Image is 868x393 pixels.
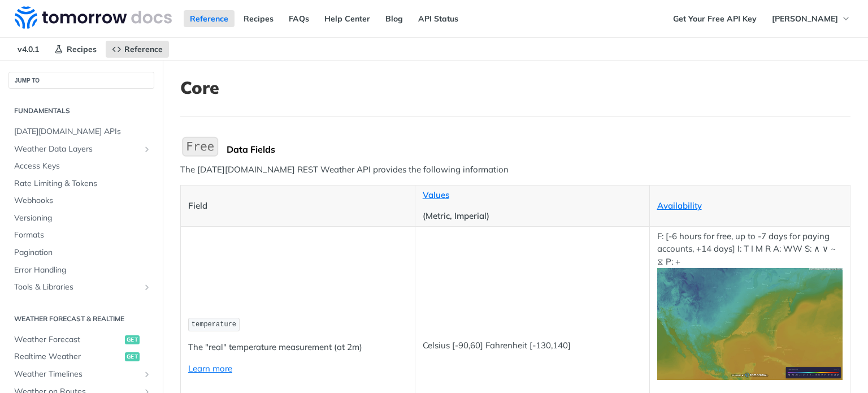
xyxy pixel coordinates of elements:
[15,6,172,29] img: Tomorrow.io Weather API Docs
[188,341,407,354] p: The "real" temperature measurement (at 2m)
[8,72,154,89] button: JUMP TO
[237,10,280,27] a: Recipes
[14,351,122,362] span: Realtime Weather
[423,210,642,223] p: (Metric, Imperial)
[8,210,154,227] a: Versioning
[106,41,169,58] a: Reference
[8,227,154,244] a: Formats
[423,339,642,352] p: Celsius [-90,60] Fahrenheit [-130,140]
[14,213,151,224] span: Versioning
[14,230,151,241] span: Formats
[657,200,702,211] a: Availability
[8,314,154,324] h2: Weather Forecast & realtime
[188,363,232,374] a: Learn more
[8,123,154,140] a: [DATE][DOMAIN_NAME] APIs
[8,262,154,279] a: Error Handling
[11,41,45,58] span: v4.0.1
[124,44,163,54] span: Reference
[142,145,151,154] button: Show subpages for Weather Data Layers
[8,244,154,261] a: Pagination
[14,369,140,380] span: Weather Timelines
[188,318,240,332] code: temperature
[180,77,850,98] h1: Core
[67,44,97,54] span: Recipes
[318,10,376,27] a: Help Center
[125,335,140,344] span: get
[180,163,850,176] p: The [DATE][DOMAIN_NAME] REST Weather API provides the following information
[8,141,154,158] a: Weather Data LayersShow subpages for Weather Data Layers
[379,10,409,27] a: Blog
[423,189,449,200] a: Values
[8,366,154,383] a: Weather TimelinesShow subpages for Weather Timelines
[188,200,407,213] p: Field
[8,106,154,116] h2: Fundamentals
[8,348,154,365] a: Realtime Weatherget
[772,14,838,24] span: [PERSON_NAME]
[8,331,154,348] a: Weather Forecastget
[657,318,843,329] span: Expand image
[8,158,154,175] a: Access Keys
[14,178,151,189] span: Rate Limiting & Tokens
[8,279,154,296] a: Tools & LibrariesShow subpages for Tools & Libraries
[412,10,465,27] a: API Status
[14,161,151,172] span: Access Keys
[184,10,235,27] a: Reference
[125,352,140,361] span: get
[766,10,857,27] button: [PERSON_NAME]
[142,370,151,379] button: Show subpages for Weather Timelines
[14,334,122,346] span: Weather Forecast
[227,144,850,155] div: Data Fields
[14,282,140,293] span: Tools & Libraries
[8,192,154,209] a: Webhooks
[14,247,151,258] span: Pagination
[14,126,151,137] span: [DATE][DOMAIN_NAME] APIs
[14,144,140,155] span: Weather Data Layers
[667,10,763,27] a: Get Your Free API Key
[14,195,151,206] span: Webhooks
[283,10,315,27] a: FAQs
[142,283,151,292] button: Show subpages for Tools & Libraries
[657,230,843,380] p: F: [-6 hours for free, up to -7 days for paying accounts, +14 days] I: T I M R A: WW S: ∧ ∨ ~ ⧖ P: +
[14,265,151,276] span: Error Handling
[48,41,103,58] a: Recipes
[8,175,154,192] a: Rate Limiting & Tokens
